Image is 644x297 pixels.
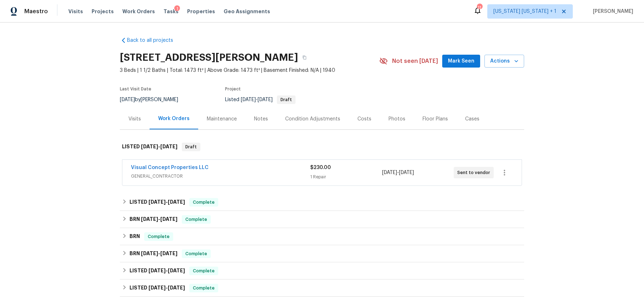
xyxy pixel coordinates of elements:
[148,199,166,204] span: [DATE]
[120,245,524,262] div: BRN [DATE]-[DATE]Complete
[241,97,256,102] span: [DATE]
[158,115,190,122] div: Work Orders
[448,57,474,66] span: Mark Seen
[160,251,177,256] span: [DATE]
[141,217,177,222] span: -
[148,199,185,204] span: -
[285,115,340,123] div: Condition Adjustments
[130,267,185,275] h6: LISTED
[241,97,273,102] span: -
[120,211,524,228] div: BRN [DATE]-[DATE]Complete
[423,115,448,123] div: Floor Plans
[382,169,414,176] span: -
[382,170,397,175] span: [DATE]
[399,170,414,175] span: [DATE]
[590,8,633,15] span: [PERSON_NAME]
[24,8,48,15] span: Maestro
[120,262,524,279] div: LISTED [DATE]-[DATE]Complete
[130,232,140,241] h6: BRN
[148,268,185,273] span: -
[182,216,210,223] span: Complete
[130,215,177,224] h6: BRN
[182,143,200,150] span: Draft
[120,194,524,211] div: LISTED [DATE]-[DATE]Complete
[357,115,371,123] div: Costs
[168,199,185,204] span: [DATE]
[122,8,155,15] span: Work Orders
[148,285,185,290] span: -
[298,51,311,64] button: Copy Address
[130,249,177,258] h6: BRN
[493,8,556,15] span: [US_STATE] [US_STATE] + 1
[182,250,210,257] span: Complete
[92,8,114,15] span: Projects
[120,228,524,245] div: BRN Complete
[120,279,524,297] div: LISTED [DATE]-[DATE]Complete
[131,165,209,170] a: Visual Concept Properties LLC
[254,115,268,123] div: Notes
[141,217,158,222] span: [DATE]
[187,8,215,15] span: Properties
[120,97,135,102] span: [DATE]
[130,284,185,292] h6: LISTED
[131,173,310,180] span: GENERAL_CONTRACTOR
[164,9,179,14] span: Tasks
[190,199,218,206] span: Complete
[224,8,270,15] span: Geo Assignments
[120,54,298,61] h2: [STREET_ADDRESS][PERSON_NAME]
[310,165,331,170] span: $230.00
[130,198,185,207] h6: LISTED
[120,135,524,158] div: LISTED [DATE]-[DATE]Draft
[145,233,172,240] span: Complete
[168,268,185,273] span: [DATE]
[465,115,479,123] div: Cases
[310,173,382,180] div: 1 Repair
[484,55,524,68] button: Actions
[392,58,438,65] span: Not seen [DATE]
[190,284,218,292] span: Complete
[122,143,177,151] h6: LISTED
[174,5,180,13] div: 1
[141,251,158,256] span: [DATE]
[68,8,83,15] span: Visits
[120,87,151,91] span: Last Visit Date
[389,115,405,123] div: Photos
[148,268,166,273] span: [DATE]
[278,98,295,102] span: Draft
[258,97,273,102] span: [DATE]
[190,267,218,274] span: Complete
[457,169,493,176] span: Sent to vendor
[160,144,177,149] span: [DATE]
[141,144,158,149] span: [DATE]
[148,285,166,290] span: [DATE]
[128,115,141,123] div: Visits
[442,55,480,68] button: Mark Seen
[225,97,296,102] span: Listed
[160,217,177,222] span: [DATE]
[120,37,189,44] a: Back to all projects
[490,57,518,66] span: Actions
[141,251,177,256] span: -
[120,95,187,104] div: by [PERSON_NAME]
[141,144,177,149] span: -
[225,87,241,91] span: Project
[168,285,185,290] span: [DATE]
[207,115,237,123] div: Maintenance
[120,67,379,74] span: 3 Beds | 1 1/2 Baths | Total: 1473 ft² | Above Grade: 1473 ft² | Basement Finished: N/A | 1940
[477,4,482,11] div: 11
